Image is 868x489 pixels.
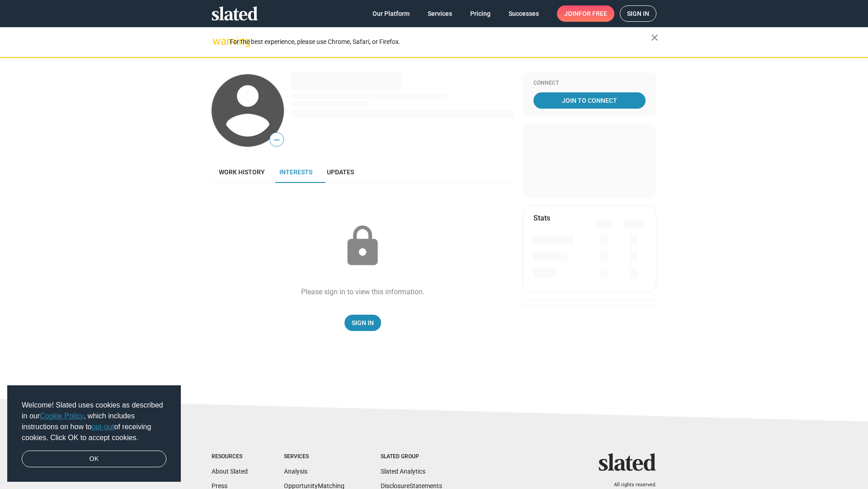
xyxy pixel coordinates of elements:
span: Our Platform [373,5,410,22]
a: Services [420,5,459,22]
div: cookieconsent [7,385,181,482]
div: Connect [533,80,646,87]
span: Updates [327,168,354,176]
span: Pricing [470,5,491,22]
mat-icon: lock [340,224,385,269]
a: Joinfor free [557,5,614,22]
div: For the best experience, please use Chrome, Safari, or Firefox. [230,36,651,48]
a: Sign in [620,5,656,22]
a: dismiss cookie message [22,451,166,468]
a: Updates [320,161,361,183]
span: Interests [279,168,312,176]
span: — [270,134,283,146]
a: Our Platform [365,5,417,22]
mat-icon: warning [212,36,223,47]
span: Welcome! Slated uses cookies as described in our , which includes instructions on how to of recei... [22,400,166,443]
a: Interests [272,161,320,183]
span: Join To Connect [535,92,644,109]
div: Slated Group [381,453,442,460]
a: Join To Connect [533,92,646,109]
span: Successes [509,5,539,22]
span: Sign In [352,315,374,331]
span: Services [428,5,452,22]
span: Work history [219,168,265,176]
a: Analysis [284,468,307,475]
a: Slated Analytics [381,468,425,475]
mat-icon: close [649,32,660,43]
a: Successes [501,5,546,22]
a: About Slated [212,468,248,475]
div: Services [284,453,344,460]
a: opt-out [92,423,114,431]
mat-card-title: Stats [533,213,550,223]
div: Please sign in to view this information. [301,287,425,297]
span: for free [579,5,607,22]
a: Sign In [344,315,381,331]
a: Work history [212,161,272,183]
div: Resources [212,453,248,460]
span: Join [564,5,607,22]
a: Cookie Policy [40,412,84,420]
a: Pricing [463,5,498,22]
span: Sign in [627,6,649,21]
